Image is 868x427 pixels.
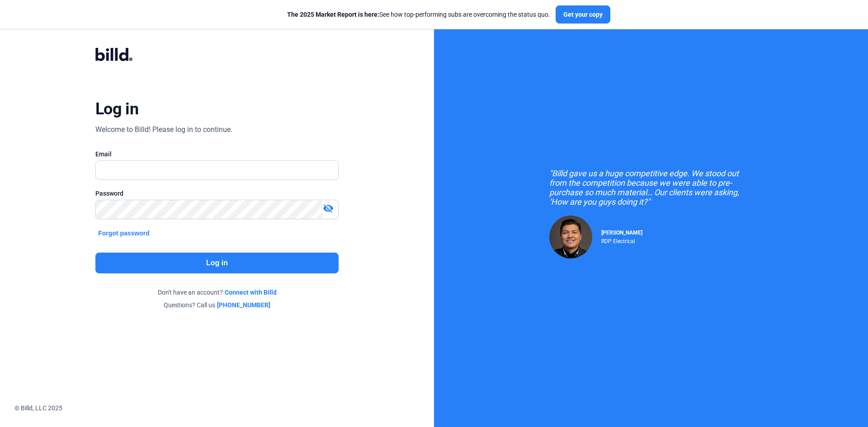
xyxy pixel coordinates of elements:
a: [PHONE_NUMBER] [217,300,270,310]
div: Welcome to Billd! Please log in to continue. [95,124,232,135]
div: Email [95,150,339,159]
button: Log in [95,253,339,273]
div: Don't have an account? [95,288,339,297]
div: "Billd gave us a huge competitive edge. We stood out from the competition because we were able to... [549,169,753,206]
button: Get your copy [556,5,610,23]
div: Log in [95,99,138,119]
button: Forgot password [95,228,152,238]
mat-icon: visibility_off [323,203,334,214]
div: Password [95,189,339,198]
a: Connect with Billd [225,288,277,297]
div: Questions? Call us [95,300,339,310]
img: Raul Pacheco [549,216,592,258]
span: [PERSON_NAME] [601,230,642,236]
span: The 2025 Market Report is here: [287,11,379,18]
div: See how top-performing subs are overcoming the status quo. [287,10,550,19]
div: RDP Electrical [601,236,642,244]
